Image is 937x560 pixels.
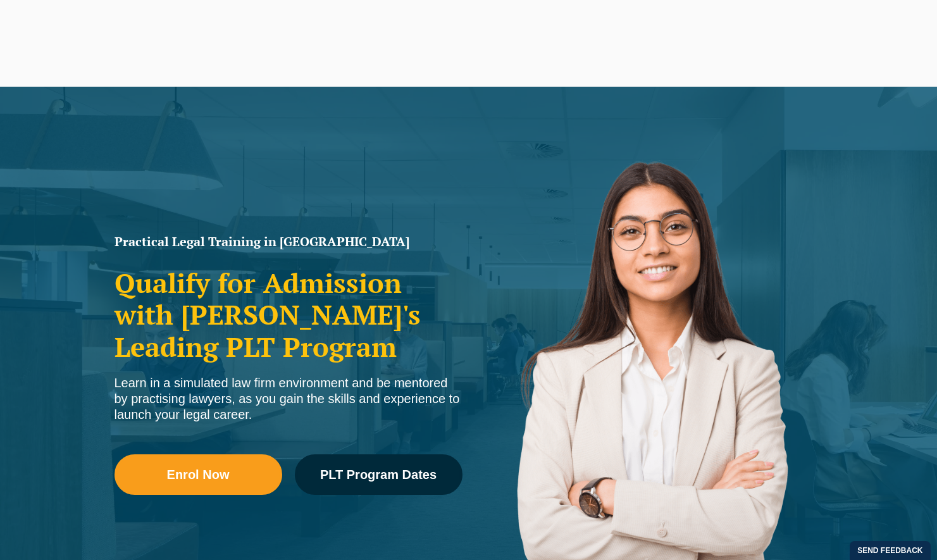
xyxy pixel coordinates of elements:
[115,454,282,495] a: Enrol Now
[320,468,437,481] span: PLT Program Dates
[115,235,462,248] h1: Practical Legal Training in [GEOGRAPHIC_DATA]
[167,468,230,481] span: Enrol Now
[115,267,462,363] h2: Qualify for Admission with [PERSON_NAME]'s Leading PLT Program
[295,454,462,495] a: PLT Program Dates
[115,375,462,423] div: Learn in a simulated law firm environment and be mentored by practising lawyers, as you gain the ...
